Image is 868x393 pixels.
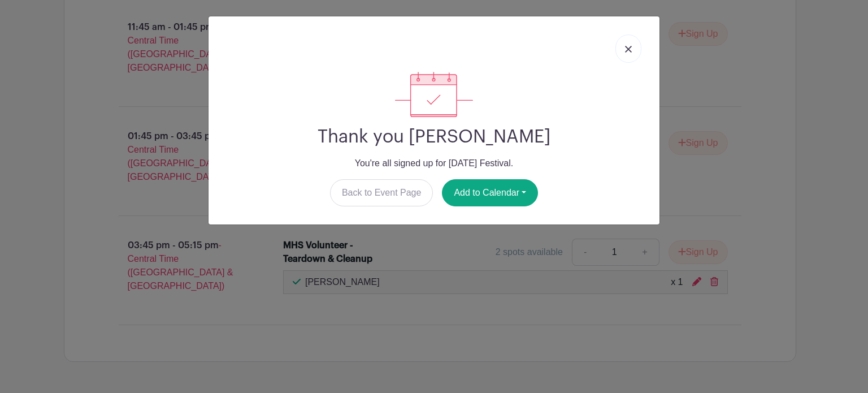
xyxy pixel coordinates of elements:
[218,157,650,170] p: You're all signed up for [DATE] Festival.
[395,72,473,117] img: signup_complete-c468d5dda3e2740ee63a24cb0ba0d3ce5d8a4ecd24259e683200fb1569d990c8.svg
[625,46,632,53] img: close_button-5f87c8562297e5c2d7936805f587ecaba9071eb48480494691a3f1689db116b3.svg
[330,179,433,206] a: Back to Event Page
[218,126,650,148] h2: Thank you [PERSON_NAME]
[442,179,538,206] button: Add to Calendar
